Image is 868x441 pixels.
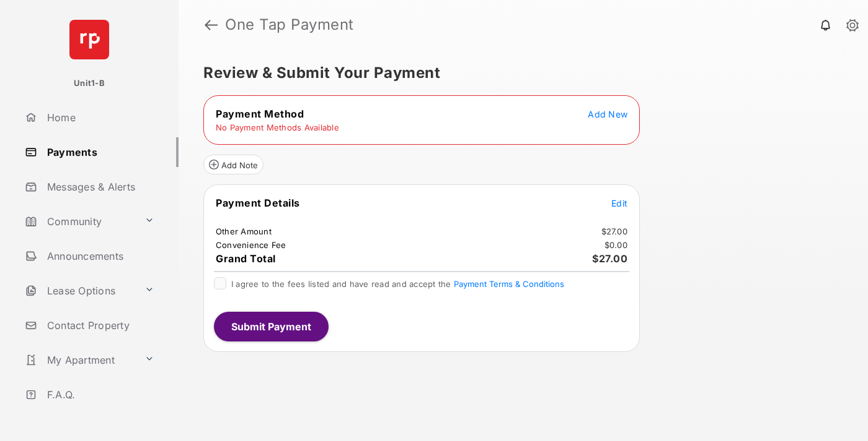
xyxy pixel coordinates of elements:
[215,122,340,133] td: No Payment Methods Available
[203,66,833,80] h5: Review & Submit Your Payment
[611,197,627,209] button: Edit
[20,276,139,306] a: Lease Options
[20,103,179,132] a: Home
[588,109,627,119] span: Add New
[20,241,179,271] a: Announcements
[225,17,354,32] strong: One Tap Payment
[215,226,272,237] td: Other Amount
[216,197,300,209] span: Payment Details
[454,279,564,289] button: I agree to the fees listed and have read and accept the
[214,312,329,341] button: Submit Payment
[20,172,179,202] a: Messages & Alerts
[611,198,627,208] span: Edit
[604,239,628,250] td: $0.00
[215,239,287,250] td: Convenience Fee
[601,226,629,237] td: $27.00
[588,108,627,120] button: Add New
[69,20,109,59] img: svg+xml;base64,PHN2ZyB4bWxucz0iaHR0cDovL3d3dy53My5vcmcvMjAwMC9zdmciIHdpZHRoPSI2NCIgaGVpZ2h0PSI2NC...
[203,155,263,174] button: Add Note
[20,380,179,409] a: F.A.Q.
[74,77,105,90] p: Unit1-B
[216,108,304,120] span: Payment Method
[592,252,627,265] span: $27.00
[231,279,564,289] span: I agree to the fees listed and have read and accept the
[216,252,276,265] span: Grand Total
[20,137,179,167] a: Payments
[20,310,179,340] a: Contact Property
[20,345,139,375] a: My Apartment
[20,207,139,236] a: Community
